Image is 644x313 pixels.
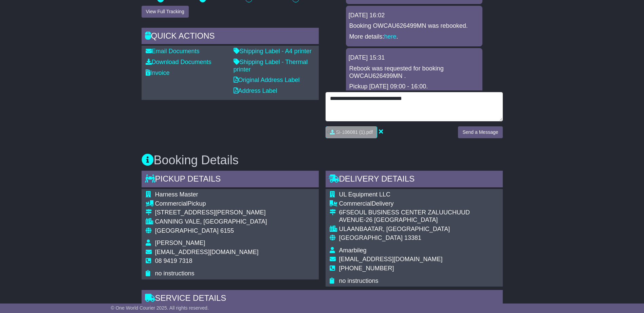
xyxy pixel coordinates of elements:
[142,153,503,167] h3: Booking Details
[142,290,503,308] div: Service Details
[155,227,219,234] span: [GEOGRAPHIC_DATA]
[349,54,480,62] div: [DATE] 15:31
[146,59,211,65] a: Download Documents
[339,200,470,208] div: Delivery
[146,48,200,55] a: Email Documents
[234,48,312,55] a: Shipping Label - A4 printer
[234,77,300,83] a: Original Address Label
[155,200,267,208] div: Pickup
[142,171,319,189] div: Pickup Details
[339,265,394,272] span: [PHONE_NUMBER]
[339,209,470,216] div: 6FSEOUL BUSINESS CENTER ZALUUCHUUD
[155,218,267,226] div: CANNING VALE, [GEOGRAPHIC_DATA]
[234,87,277,94] a: Address Label
[220,227,234,234] span: 6155
[339,216,470,224] div: AVENUE-26 [GEOGRAPHIC_DATA]
[146,69,170,76] a: Invoice
[384,33,397,40] a: here
[339,226,470,233] div: ULAANBAATAR, [GEOGRAPHIC_DATA]
[339,247,367,254] span: Amarbileg
[155,191,198,198] span: Harness Master
[142,28,319,46] div: Quick Actions
[339,256,443,263] span: [EMAIL_ADDRESS][DOMAIN_NAME]
[339,277,379,284] span: no instructions
[155,270,195,277] span: no instructions
[339,200,372,207] span: Commercial
[155,209,267,216] div: [STREET_ADDRESS][PERSON_NAME]
[339,191,390,198] span: UL Equipment LLC
[111,305,209,311] span: © One World Courier 2025. All rights reserved.
[339,234,403,241] span: [GEOGRAPHIC_DATA]
[404,234,421,241] span: 13381
[349,33,479,41] p: More details: .
[349,12,480,19] div: [DATE] 16:02
[155,200,188,207] span: Commercial
[142,6,189,18] button: View Full Tracking
[234,59,308,73] a: Shipping Label - Thermal printer
[326,171,503,189] div: Delivery Details
[155,249,259,255] span: [EMAIL_ADDRESS][DOMAIN_NAME]
[349,65,479,80] p: Rebook was requested for booking OWCAU626499MN .
[458,126,502,138] button: Send a Message
[155,257,192,264] span: 08 9419 7318
[155,239,205,246] span: [PERSON_NAME]
[349,22,479,30] p: Booking OWCAU626499MN was rebooked.
[349,83,479,90] p: Pickup [DATE] 09:00 - 16:00.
